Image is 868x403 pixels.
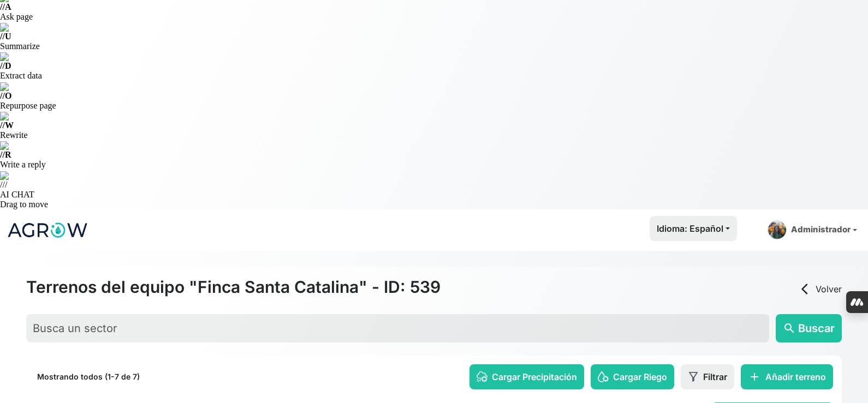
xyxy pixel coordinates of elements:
[598,371,609,382] img: irrigation-config
[798,320,835,336] span: Buscar
[741,364,833,389] button: addAñadir terreno
[748,370,761,383] span: add
[763,216,861,244] a: Administrador
[37,371,140,382] p: Mostrando todos (1-7 de 7)
[492,370,577,383] span: Cargar Precipitación
[798,282,842,296] a: arrow_back_iosVolver
[477,371,487,382] img: rain-config
[591,364,674,389] button: Cargar Riego
[688,371,699,382] img: filter
[768,220,787,239] img: admin-picture
[783,322,796,335] span: search
[798,282,811,296] span: arrow_back_ios
[613,370,667,383] span: Cargar Riego
[469,364,584,389] button: Cargar Precipitación
[681,364,734,389] button: Filtrar
[650,216,737,241] button: Idioma: Español
[776,314,842,342] button: searchBuscar
[26,277,441,297] h2: Terrenos del equipo "Finca Santa Catalina" - ID: 539
[7,216,88,244] img: Logo
[26,314,769,342] input: Busca un sector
